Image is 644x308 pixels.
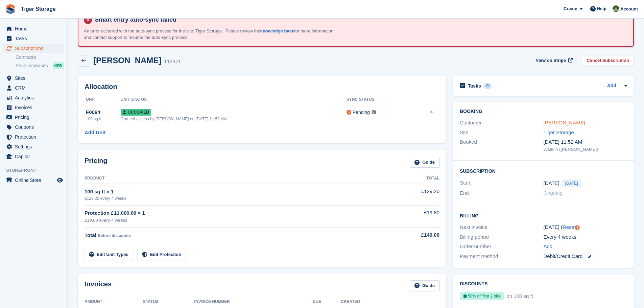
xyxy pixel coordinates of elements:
h4: Smart entry auto-sync failed [92,16,628,24]
span: Settings [15,142,55,151]
div: Start [460,179,543,187]
h2: Tasks [468,83,481,89]
a: Edit Protection [137,249,186,260]
div: Protection £11,000.00 × 1 [85,209,385,217]
a: menu [3,113,64,122]
div: Walk-in ([PERSON_NAME]) [544,146,627,153]
div: [DATE] 11:52 AM [544,138,627,146]
span: CRM [15,83,55,93]
a: menu [3,122,64,132]
span: Coupons [15,122,55,132]
th: Product [85,173,385,184]
a: menu [3,34,64,43]
span: Before discounts [98,233,131,238]
div: 100 sq ft × 1 [85,188,385,196]
h2: Booking [460,109,627,114]
div: Booked [460,138,543,152]
a: menu [3,175,64,185]
a: Tiger Storage [544,129,574,135]
div: Site [460,129,543,137]
span: Protection [15,132,55,142]
div: Pending [353,109,370,116]
a: Preview store [56,176,64,184]
img: icon-info-grey-7440780725fd019a000dd9b08b2336e03edf1995a4989e88bcd33f0948082b44.svg [372,110,376,114]
h2: Billing [460,212,627,219]
div: F0064 [86,109,121,116]
span: Help [597,5,606,12]
h2: [PERSON_NAME] [93,56,161,65]
a: menu [3,93,64,102]
th: Amount [85,297,143,307]
span: Home [15,24,55,33]
div: 100 sq ft [86,116,121,122]
a: Guide [410,157,439,168]
span: Create [564,5,577,12]
th: Due [313,297,341,307]
span: [DATE] [562,179,581,187]
h2: Discounts [460,281,627,287]
a: menu [3,73,64,83]
a: Add [544,243,553,251]
div: £129.20 every 4 weeks [85,195,385,202]
img: stora-icon-8386f47178a22dfd0bd8f6a31ec36ba5ce8667c1dd55bd0f319d3a0aa187defe.svg [5,4,16,14]
div: £149.00 [385,231,439,239]
th: Invoice Number [194,297,313,307]
a: Edit Unit Types [85,249,133,260]
div: £19.80 every 4 weeks [85,217,385,224]
span: Price increases [16,63,48,69]
a: [PERSON_NAME] [544,120,585,125]
a: menu [3,103,64,112]
div: Billing period [460,233,543,241]
a: menu [3,142,64,151]
div: Tooltip anchor [574,224,580,231]
th: Status [143,297,194,307]
a: Cancel Subscription [582,55,634,66]
span: Invoices [15,103,55,112]
h2: Pricing [85,157,108,168]
p: An error occurred with the auto-sync process for the site: Tiger Storage . Please review the for ... [84,28,337,41]
a: Tiger Storage [18,3,58,15]
a: Contracts [16,54,64,61]
span: Pricing [15,113,55,122]
img: Matthew Ellwood [613,5,619,12]
div: Every 4 weeks [544,233,627,241]
time: 2025-10-05 00:00:00 UTC [544,180,559,187]
h2: Subscription [460,167,627,174]
a: menu [3,83,64,93]
span: on 100 sq ft [505,293,533,299]
span: Capital [15,152,55,161]
h2: Invoices [85,280,112,291]
div: Customer [460,119,543,127]
h2: Allocation [85,83,439,91]
span: Ongoing [544,190,563,196]
span: View on Stripe [536,57,566,64]
span: Tasks [15,34,55,43]
span: Account [620,6,638,13]
a: Reset [563,224,576,230]
a: menu [3,44,64,53]
div: Debit/Credit Card [544,253,627,260]
td: £129.20 [385,184,439,205]
a: knowledge base [260,28,294,33]
div: [DATE] ( ) [544,223,627,231]
a: Guide [410,280,439,291]
a: menu [3,132,64,142]
a: View on Stripe [533,55,574,66]
div: Order number [460,243,543,251]
div: End [460,189,543,197]
div: Next invoice [460,223,543,231]
a: Add Unit [85,129,105,137]
a: menu [3,24,64,33]
th: Created [341,297,439,307]
span: Subscriptions [15,44,55,53]
span: Storefront [6,167,67,174]
span: Online Store [15,175,55,185]
div: Granted access by [PERSON_NAME] on [DATE] 11:52 AM [121,116,347,122]
div: 50% off first 2 bills [460,292,504,300]
span: Sites [15,73,55,83]
th: Sync Status [347,94,409,105]
span: Occupied [121,109,151,116]
th: Unit [85,94,121,105]
a: Add [607,82,616,90]
div: 0 [484,83,492,89]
